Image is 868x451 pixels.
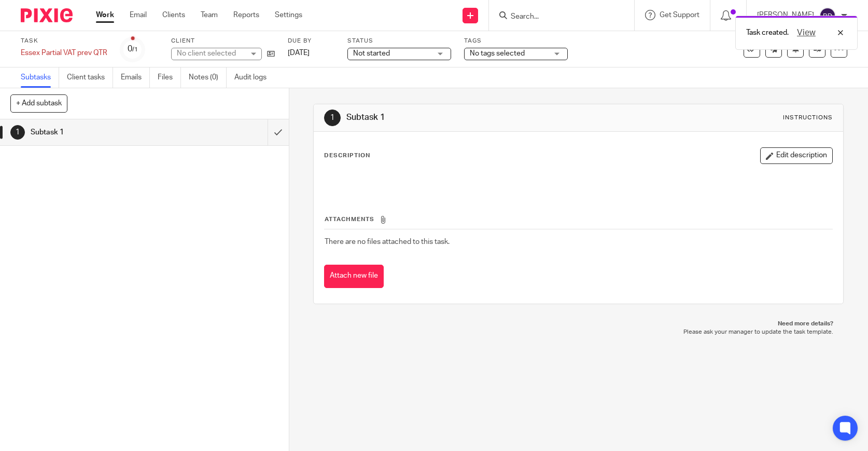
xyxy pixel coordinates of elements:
a: Clients [162,10,185,20]
div: 0 [128,43,138,55]
p: Need more details? [324,320,833,328]
div: Essex Partial VAT prev QTR [21,48,107,58]
a: Client tasks [67,67,113,88]
img: Pixie [21,8,73,22]
small: /1 [132,47,138,52]
a: Notes (0) [189,67,227,88]
p: Please ask your manager to update the task template. [324,328,833,336]
a: Settings [275,10,302,20]
div: Instructions [783,114,833,122]
button: Attach new file [324,265,384,288]
p: Description [324,152,370,160]
button: View [794,26,819,39]
a: Team [201,10,218,20]
span: Attachments [325,216,374,222]
label: Task [21,37,107,45]
h1: Subtask 1 [31,125,182,140]
button: + Add subtask [10,94,67,112]
p: Task created. [746,28,789,38]
span: [DATE] [288,49,310,57]
a: Email [130,10,147,20]
span: There are no files attached to this task. [325,238,450,245]
a: Emails [121,67,150,88]
h1: Subtask 1 [346,112,601,123]
button: Edit description [760,147,833,164]
a: Work [96,10,114,20]
div: 1 [324,110,341,126]
label: Status [347,37,451,45]
label: Due by [288,37,334,45]
a: Files [158,67,181,88]
img: svg%3E [819,7,836,24]
div: No client selected [177,48,244,59]
a: Audit logs [234,67,274,88]
div: 1 [10,125,25,140]
a: Subtasks [21,67,59,88]
a: Reports [233,10,259,20]
span: No tags selected [470,50,525,57]
label: Client [171,37,275,45]
span: Not started [353,50,390,57]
